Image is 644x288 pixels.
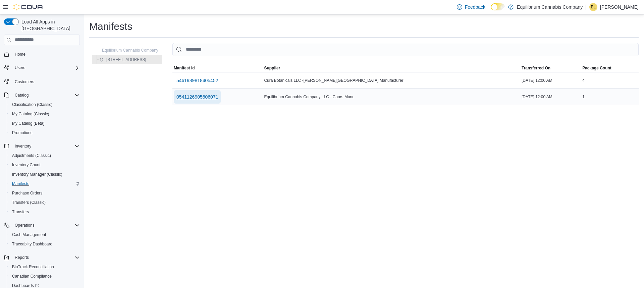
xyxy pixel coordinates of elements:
span: Feedback [465,4,485,10]
button: Classification (Classic) [7,100,83,109]
a: My Catalog (Beta) [9,119,47,127]
a: Cash Management [9,231,49,239]
button: My Catalog (Beta) [7,119,83,128]
button: Transfers [7,207,83,217]
span: Classification (Classic) [9,101,80,109]
span: BioTrack Reconciliation [12,264,54,270]
span: Package Count [582,65,611,71]
span: Operations [15,223,35,228]
span: Users [12,64,80,72]
button: Purchase Orders [7,188,83,198]
button: Adjustments (Classic) [7,151,83,160]
a: Traceabilty Dashboard [9,240,55,248]
img: Cova [13,4,44,10]
button: Catalog [12,91,31,99]
button: Transfers (Classic) [7,198,83,207]
span: Users [15,65,25,70]
span: Reports [15,255,29,260]
span: Adjustments (Classic) [12,153,51,158]
span: Home [12,50,80,58]
a: Inventory Manager (Classic) [9,170,65,178]
button: Home [1,49,83,59]
a: Transfers (Classic) [9,198,48,207]
span: Purchase Orders [12,190,43,196]
span: Manifests [9,180,80,188]
span: Cura Botanicals LLC -[PERSON_NAME][GEOGRAPHIC_DATA] Manufacturer [264,78,403,83]
span: Inventory [15,143,31,149]
button: Inventory [1,141,83,151]
a: Transfers [9,208,32,216]
span: Inventory Manager (Classic) [9,170,80,178]
h1: Manifests [89,20,132,33]
span: Inventory Count [12,162,41,168]
span: Operations [12,221,80,229]
button: My Catalog (Classic) [7,109,83,119]
a: BioTrack Reconciliation [9,263,57,271]
span: Canadian Compliance [9,272,80,280]
a: Home [12,50,28,58]
div: Brandon Learson [589,3,597,11]
span: Supplier [264,65,280,71]
span: Purchase Orders [9,189,80,197]
a: Promotions [9,129,35,137]
span: Transfers [9,208,80,216]
button: Inventory Count [7,160,83,170]
span: 5461989818405452 [176,77,218,84]
button: Users [12,64,28,72]
button: Traceabilty Dashboard [7,239,83,249]
span: Customers [12,77,80,85]
span: Transfers [12,209,29,215]
span: Transfers (Classic) [12,200,46,205]
a: Classification (Classic) [9,101,55,109]
span: Adjustments (Classic) [9,152,80,160]
button: [STREET_ADDRESS] [97,56,149,64]
span: [STREET_ADDRESS] [106,57,146,62]
span: Equilibrium Cannabis Company [102,48,158,53]
span: Promotions [12,130,33,135]
span: Classification (Classic) [12,102,53,107]
span: Traceabilty Dashboard [9,240,80,248]
button: Customers [1,76,83,86]
p: [PERSON_NAME] [600,3,639,11]
span: Catalog [15,93,29,98]
button: 5461989818405452 [174,74,221,87]
a: Manifests [9,180,32,188]
button: Canadian Compliance [7,272,83,281]
span: BioTrack Reconciliation [9,263,80,271]
span: Cash Management [12,232,46,237]
span: Transfers (Classic) [9,198,80,207]
input: This is a search bar. As you type, the results lower in the page will automatically filter. [172,43,639,56]
span: Promotions [9,129,80,137]
p: | [585,3,587,11]
span: Home [15,52,25,57]
a: My Catalog (Classic) [9,110,52,118]
a: Inventory Count [9,161,43,169]
span: My Catalog (Classic) [9,110,80,118]
button: Reports [12,253,32,262]
span: Cash Management [9,231,80,239]
span: Inventory [12,142,80,150]
input: Dark Mode [491,3,505,10]
a: Purchase Orders [9,189,45,197]
button: Operations [1,221,83,230]
button: 0541126905606071 [174,90,221,104]
span: Inventory Count [9,161,80,169]
button: Inventory Manager (Classic) [7,170,83,179]
span: 0541126905606071 [176,94,218,100]
button: Promotions [7,128,83,137]
button: Operations [12,221,37,229]
div: [DATE] 12:00 AM [520,76,581,84]
button: Catalog [1,91,83,100]
span: Manifests [12,181,29,186]
span: Customers [15,79,34,84]
span: Inventory Manager (Classic) [12,172,62,177]
span: Equilibrium Cannabis Company LLC - Coors Manu [264,94,354,100]
span: 1 [582,94,585,100]
span: Traceabilty Dashboard [12,241,52,247]
button: Inventory [12,142,34,150]
a: Customers [12,78,37,86]
a: Adjustments (Classic) [9,152,54,160]
span: Transferred On [522,65,550,71]
button: Equilibrium Cannabis Company [93,46,161,54]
